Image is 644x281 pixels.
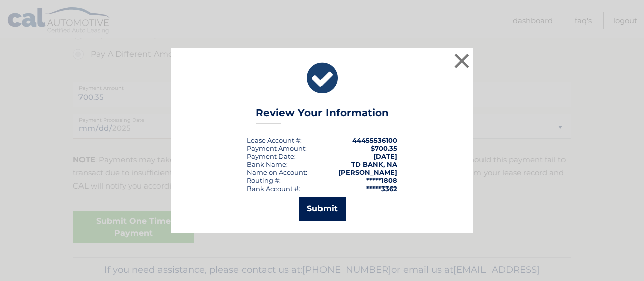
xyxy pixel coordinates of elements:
span: [DATE] [373,152,397,160]
span: $700.35 [371,144,397,152]
h3: Review Your Information [256,107,389,124]
strong: 44455536100 [352,136,397,144]
div: Routing #: [247,176,281,184]
div: Payment Amount: [247,144,307,152]
strong: [PERSON_NAME] [338,168,397,176]
span: Payment Date [247,152,294,160]
div: Lease Account #: [247,136,302,144]
button: Submit [299,197,346,221]
div: Bank Name: [247,160,288,168]
div: Bank Account #: [247,184,300,193]
strong: TD BANK, NA [351,160,397,168]
div: : [247,152,296,160]
div: Name on Account: [247,168,307,176]
button: × [452,51,472,71]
